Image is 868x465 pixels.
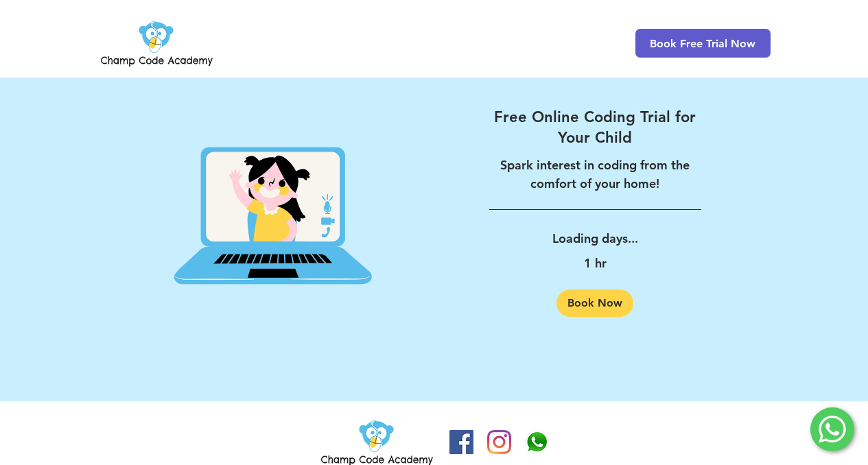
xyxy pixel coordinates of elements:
[489,226,701,251] p: Loading days...
[635,29,771,58] a: Book Free Trial Now
[487,430,511,454] img: Instagram
[556,289,633,317] a: Book Now
[489,156,701,193] p: Spark interest in coding from the comfort of your home!
[98,16,215,70] img: Champ Code Academy Logo PNG.png
[650,37,755,50] span: Book Free Trial Now
[489,107,701,147] a: Free Online Coding Trial for Your Child
[525,430,549,454] img: Champ Code Academy WhatsApp
[567,298,622,309] span: Book Now
[449,430,549,454] ul: Social Bar
[489,251,701,276] p: 1 hr
[449,430,473,454] img: Facebook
